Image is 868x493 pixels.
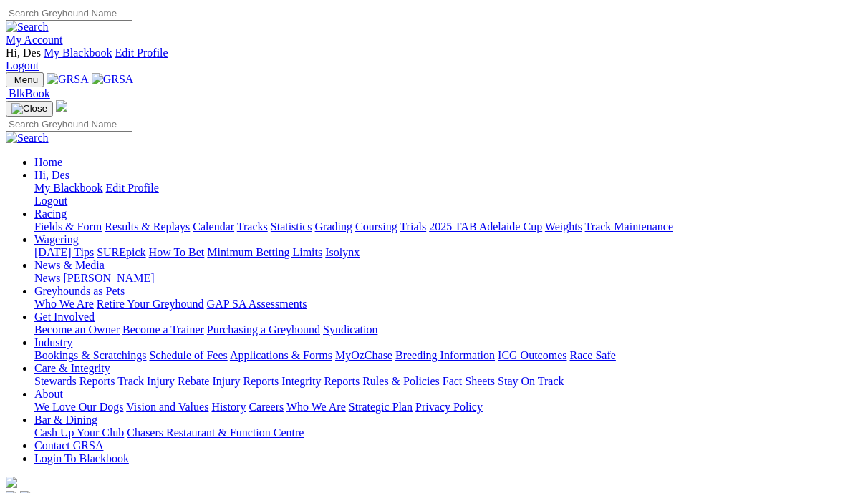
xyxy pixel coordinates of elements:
[212,375,279,387] a: Injury Reports
[6,101,53,117] button: Toggle navigation
[34,169,72,181] a: Hi, Des
[11,103,47,114] img: Close
[34,182,862,208] div: Hi, Des
[237,220,268,233] a: Tracks
[6,47,862,72] div: My Account
[34,220,862,233] div: Racing
[34,285,125,297] a: Greyhounds as Pets
[34,375,115,387] a: Stewards Reports
[34,414,97,426] a: Bar & Dining
[34,375,862,388] div: Care & Integrity
[56,100,67,112] img: logo-grsa-white.png
[315,220,352,233] a: Grading
[395,349,495,361] a: Breeding Information
[34,272,60,284] a: News
[126,401,208,413] a: Vision and Values
[34,298,862,311] div: Greyhounds as Pets
[34,452,129,464] a: Login To Blackbook
[149,349,227,361] a: Schedule of Fees
[34,220,102,233] a: Fields & Form
[34,195,67,207] a: Logout
[97,298,204,310] a: Retire Your Greyhound
[211,401,246,413] a: History
[34,439,103,451] a: Contact GRSA
[47,73,89,86] img: GRSA
[34,208,67,220] a: Racing
[6,59,39,72] a: Logout
[9,87,50,99] span: BlkBook
[6,21,49,34] img: Search
[6,87,50,99] a: BlkBook
[415,401,483,413] a: Privacy Policy
[122,323,204,336] a: Become a Trainer
[34,259,105,271] a: News & Media
[286,401,346,413] a: Who We Are
[149,246,205,258] a: How To Bet
[34,349,146,361] a: Bookings & Scratchings
[63,272,154,284] a: [PERSON_NAME]
[355,220,397,233] a: Coursing
[34,246,94,258] a: [DATE] Tips
[34,311,95,323] a: Get Involved
[6,117,132,132] input: Search
[545,220,582,233] a: Weights
[249,401,284,413] a: Careers
[34,156,62,168] a: Home
[6,477,17,488] img: logo-grsa-white.png
[362,375,440,387] a: Rules & Policies
[34,246,862,259] div: Wagering
[34,336,72,348] a: Industry
[106,182,159,194] a: Edit Profile
[117,375,209,387] a: Track Injury Rebate
[207,246,322,258] a: Minimum Betting Limits
[105,220,190,233] a: Results & Replays
[34,388,63,400] a: About
[34,182,103,194] a: My Blackbook
[6,47,41,59] span: Hi, Des
[6,132,49,145] img: Search
[569,349,615,361] a: Race Safe
[323,323,377,336] a: Syndication
[498,349,566,361] a: ICG Outcomes
[44,47,112,59] a: My Blackbook
[230,349,332,361] a: Applications & Forms
[115,47,168,59] a: Edit Profile
[325,246,360,258] a: Isolynx
[585,220,673,233] a: Track Maintenance
[281,375,360,387] a: Integrity Reports
[34,298,94,310] a: Who We Are
[6,72,44,87] button: Toggle navigation
[349,401,413,413] a: Strategic Plan
[34,401,123,413] a: We Love Our Dogs
[34,272,862,285] div: News & Media
[207,323,320,336] a: Purchasing a Greyhound
[34,426,124,439] a: Cash Up Your Club
[34,169,69,181] span: Hi, Des
[34,233,79,245] a: Wagering
[92,73,134,86] img: GRSA
[14,74,38,85] span: Menu
[335,349,392,361] a: MyOzChase
[400,220,426,233] a: Trials
[6,34,63,46] a: My Account
[193,220,234,233] a: Calendar
[34,323,120,336] a: Become an Owner
[271,220,312,233] a: Statistics
[6,6,132,21] input: Search
[207,298,307,310] a: GAP SA Assessments
[34,426,862,439] div: Bar & Dining
[443,375,495,387] a: Fact Sheets
[34,401,862,414] div: About
[429,220,542,233] a: 2025 TAB Adelaide Cup
[34,349,862,362] div: Industry
[34,323,862,336] div: Get Involved
[97,246,145,258] a: SUREpick
[34,362,110,374] a: Care & Integrity
[127,426,304,439] a: Chasers Restaurant & Function Centre
[498,375,564,387] a: Stay On Track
